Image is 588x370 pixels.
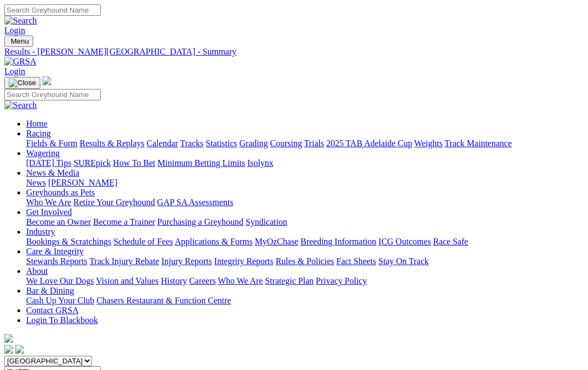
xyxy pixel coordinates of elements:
[4,345,13,354] img: facebook.svg
[93,217,155,226] a: Become a Trainer
[26,276,584,286] div: About
[301,237,376,246] a: Breeding Information
[161,276,187,285] a: History
[26,315,98,325] a: Login To Blackbook
[4,89,101,100] input: Search
[275,256,334,266] a: Rules & Policies
[26,207,72,217] a: Get Involved
[26,178,584,188] div: News & Media
[189,276,216,285] a: Careers
[26,217,91,226] a: Become an Owner
[113,158,156,168] a: How To Bet
[161,256,212,266] a: Injury Reports
[26,119,47,128] a: Home
[96,296,231,305] a: Chasers Restaurant & Function Centre
[48,178,117,187] a: [PERSON_NAME]
[316,276,367,285] a: Privacy Policy
[26,139,584,148] div: Racing
[4,16,37,26] img: Search
[11,37,29,45] span: Menu
[4,77,40,89] button: Toggle navigation
[15,345,24,354] img: twitter.svg
[4,35,33,47] button: Toggle navigation
[73,198,155,207] a: Retire Your Greyhound
[157,158,245,168] a: Minimum Betting Limits
[247,158,273,168] a: Isolynx
[26,168,79,177] a: News & Media
[4,334,13,343] img: logo-grsa-white.png
[414,139,443,148] a: Weights
[378,237,431,246] a: ICG Outcomes
[26,256,584,266] div: Care & Integrity
[26,178,46,187] a: News
[26,237,111,246] a: Bookings & Scratchings
[304,139,324,148] a: Trials
[26,148,60,158] a: Wagering
[26,306,78,315] a: Contact GRSA
[26,276,94,285] a: We Love Our Dogs
[26,198,71,207] a: Who We Are
[26,296,94,305] a: Cash Up Your Club
[146,139,178,148] a: Calendar
[89,256,159,266] a: Track Injury Rebate
[26,247,84,256] a: Care & Integrity
[157,217,243,226] a: Purchasing a Greyhound
[326,139,412,148] a: 2025 TAB Adelaide Cup
[96,276,158,285] a: Vision and Values
[113,237,173,246] a: Schedule of Fees
[240,139,268,148] a: Grading
[270,139,302,148] a: Coursing
[157,198,234,207] a: GAP SA Assessments
[175,237,253,246] a: Applications & Forms
[265,276,314,285] a: Strategic Plan
[26,256,87,266] a: Stewards Reports
[214,256,273,266] a: Integrity Reports
[42,76,51,85] img: logo-grsa-white.png
[26,217,584,227] div: Get Involved
[26,188,95,197] a: Greyhounds as Pets
[26,198,584,207] div: Greyhounds as Pets
[26,129,51,138] a: Racing
[4,100,37,110] img: Search
[206,139,237,148] a: Statistics
[26,286,74,295] a: Bar & Dining
[336,256,376,266] a: Fact Sheets
[4,67,25,76] a: Login
[4,26,25,35] a: Login
[26,237,584,247] div: Industry
[79,139,144,148] a: Results & Replays
[26,139,77,148] a: Fields & Form
[73,158,111,168] a: SUREpick
[4,57,36,67] img: GRSA
[378,256,428,266] a: Stay On Track
[26,158,71,168] a: [DATE] Tips
[180,139,204,148] a: Tracks
[9,79,36,87] img: Close
[255,237,298,246] a: MyOzChase
[26,266,48,276] a: About
[26,296,584,306] div: Bar & Dining
[4,4,101,16] input: Search
[4,47,584,57] a: Results - [PERSON_NAME][GEOGRAPHIC_DATA] - Summary
[246,217,287,226] a: Syndication
[218,276,263,285] a: Who We Are
[433,237,468,246] a: Race Safe
[26,227,55,236] a: Industry
[445,139,512,148] a: Track Maintenance
[26,158,584,168] div: Wagering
